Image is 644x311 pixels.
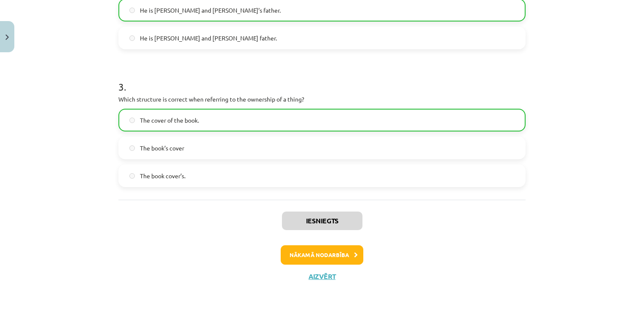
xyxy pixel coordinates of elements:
[129,173,135,179] input: The book cover’s.
[129,8,135,13] input: He is [PERSON_NAME] and [PERSON_NAME]’s father.
[118,66,526,92] h1: 3 .
[140,172,185,180] span: The book cover’s.
[282,212,362,230] button: Iesniegts
[129,118,135,123] input: The cover of the book.
[140,144,184,153] span: The book’s cover
[306,272,338,281] button: Aizvērt
[281,245,363,265] button: Nākamā nodarbība
[118,95,526,104] p: Which structure is correct when referring to the ownership of a thing?
[129,145,135,151] input: The book’s cover
[140,34,277,43] span: He is [PERSON_NAME] and [PERSON_NAME] father.
[140,6,281,15] span: He is [PERSON_NAME] and [PERSON_NAME]’s father.
[140,116,199,125] span: The cover of the book.
[5,35,9,40] img: icon-close-lesson-0947bae3869378f0d4975bcd49f059093ad1ed9edebbc8119c70593378902aed.svg
[129,35,135,41] input: He is [PERSON_NAME] and [PERSON_NAME] father.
